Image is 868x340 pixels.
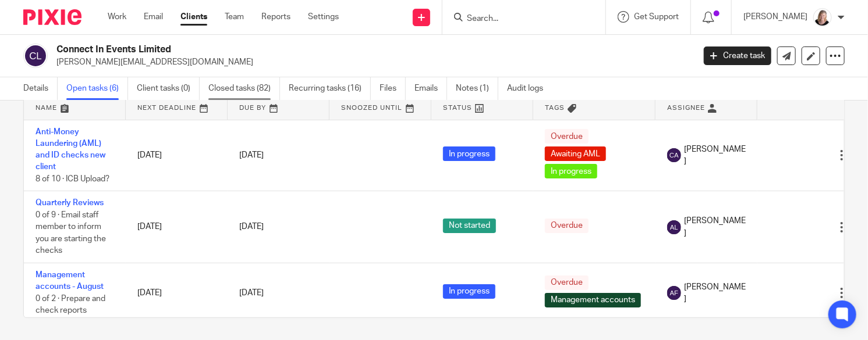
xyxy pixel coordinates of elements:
[634,13,679,21] span: Get Support
[126,191,228,263] td: [DATE]
[126,263,228,323] td: [DATE]
[507,77,552,100] a: Audit logs
[144,11,163,23] a: Email
[667,220,681,234] img: svg%3E
[684,144,746,167] span: [PERSON_NAME]
[466,14,571,24] input: Search
[743,11,807,23] p: [PERSON_NAME]
[36,175,109,183] span: 8 of 10 · ICB Upload?
[23,77,58,100] a: Details
[341,105,402,111] span: Snoozed Until
[813,8,832,27] img: K%20Garrattley%20headshot%20black%20top%20cropped.jpg
[36,211,106,255] span: 0 of 9 · Email staff member to inform you are starting the checks
[545,105,565,111] span: Tags
[667,286,681,300] img: svg%3E
[36,271,104,291] a: Management accounts - August
[545,164,597,178] span: In progress
[239,223,264,231] span: [DATE]
[545,293,641,307] span: Management accounts
[208,77,280,100] a: Closed tasks (82)
[443,146,495,161] span: In progress
[667,148,681,162] img: svg%3E
[66,77,128,100] a: Open tasks (6)
[56,44,561,56] h2: Connect In Events Limited
[545,219,589,233] span: Overdue
[56,56,686,68] p: [PERSON_NAME][EMAIL_ADDRESS][DOMAIN_NAME]
[684,281,746,305] span: [PERSON_NAME]
[380,77,406,100] a: Files
[684,215,746,239] span: [PERSON_NAME]
[36,128,105,171] a: Anti-Money Laundering (AML) and ID checks new client
[456,77,498,100] a: Notes (1)
[36,199,104,207] a: Quarterly Reviews
[545,129,589,144] span: Overdue
[225,11,244,23] a: Team
[443,284,495,299] span: In progress
[308,11,339,23] a: Settings
[443,219,496,233] span: Not started
[108,11,126,23] a: Work
[443,105,472,111] span: Status
[36,295,105,315] span: 0 of 2 · Prepare and check reports
[137,77,200,100] a: Client tasks (0)
[23,9,82,25] img: Pixie
[239,151,264,159] span: [DATE]
[545,146,606,161] span: Awaiting AML
[545,275,589,290] span: Overdue
[239,289,264,297] span: [DATE]
[23,44,48,68] img: svg%3E
[261,11,290,23] a: Reports
[414,77,447,100] a: Emails
[126,120,228,191] td: [DATE]
[704,46,771,65] a: Create task
[289,77,371,100] a: Recurring tasks (16)
[180,11,207,23] a: Clients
